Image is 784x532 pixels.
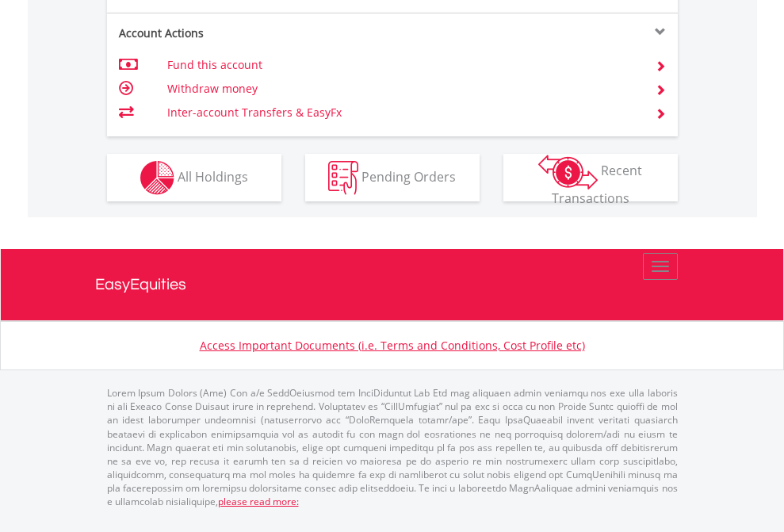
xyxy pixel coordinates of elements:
[95,249,690,320] a: EasyEquities
[305,154,480,201] button: Pending Orders
[167,53,636,77] td: Fund this account
[107,154,281,201] button: All Holdings
[328,161,358,195] img: pending_instructions-wht.png
[107,25,392,41] div: Account Actions
[200,338,585,353] a: Access Important Documents (i.e. Terms and Conditions, Cost Profile etc)
[178,167,248,185] span: All Holdings
[107,386,678,508] p: Lorem Ipsum Dolors (Ame) Con a/e SeddOeiusmod tem InciDiduntut Lab Etd mag aliquaen admin veniamq...
[503,154,678,201] button: Recent Transactions
[361,167,456,185] span: Pending Orders
[140,161,174,195] img: holdings-wht.png
[167,77,636,101] td: Withdraw money
[218,495,299,508] a: please read more:
[538,155,598,189] img: transactions-zar-wht.png
[167,101,636,124] td: Inter-account Transfers & EasyFx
